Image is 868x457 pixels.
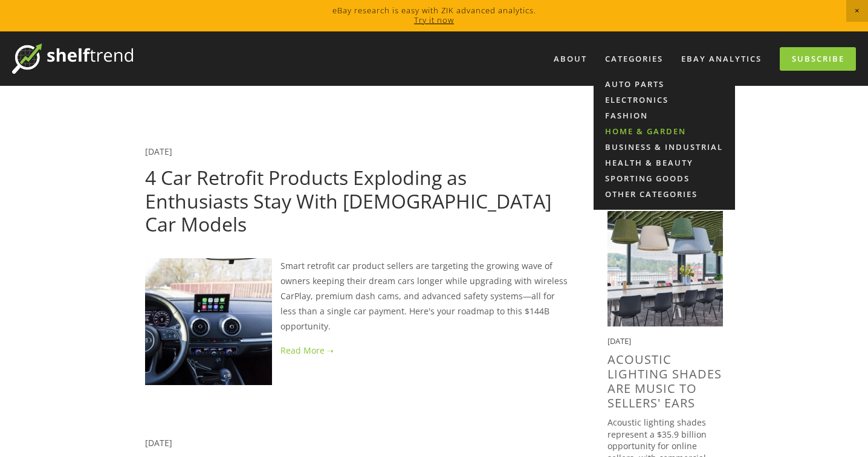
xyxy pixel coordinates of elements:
[594,108,735,123] a: Fashion
[594,139,735,155] a: Business & Industrial
[607,351,722,411] a: Acoustic Lighting Shades Are Music to Sellers' Ears
[607,211,723,326] img: Acoustic Lighting Shades Are Music to Sellers' Ears
[597,49,671,69] div: Categories
[594,186,735,202] a: Other Categories
[594,76,735,92] a: Auto Parts
[145,146,172,157] a: [DATE]
[594,170,735,186] a: Sporting Goods
[12,44,133,74] img: ShelfTrend
[673,49,769,69] a: eBay Analytics
[780,47,856,71] a: Subscribe
[145,258,569,334] p: Smart retrofit car product sellers are targeting the growing wave of owners keeping their dream c...
[607,335,631,346] time: [DATE]
[594,155,735,170] a: Health & Beauty
[414,15,454,25] a: Try it now
[145,258,272,385] img: 4 Car Retrofit Products Exploding as Enthusiasts Stay With 8+ Year Old Car Models
[145,164,551,237] a: 4 Car Retrofit Products Exploding as Enthusiasts Stay With [DEMOGRAPHIC_DATA] Car Models
[594,123,735,139] a: Home & Garden
[145,437,172,449] a: [DATE]
[546,49,595,69] a: About
[594,92,735,108] a: Electronics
